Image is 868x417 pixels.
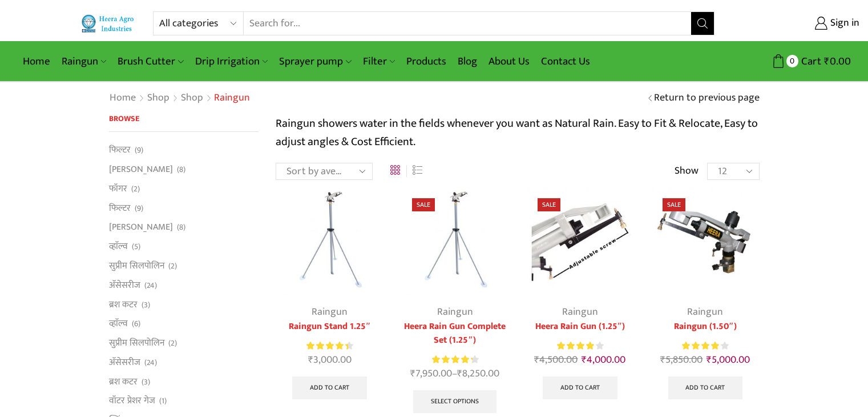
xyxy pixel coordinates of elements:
[437,303,473,320] a: Raingun
[582,351,587,368] span: ₹
[457,365,499,382] bdi: 8,250.00
[675,164,699,179] span: Show
[660,351,703,368] bdi: 5,850.00
[276,187,383,295] img: Raingun Stand 1.25"
[726,51,851,72] a: 0 Cart ₹0.00
[308,351,313,368] span: ₹
[432,354,478,366] div: Rated 4.38 out of 5
[135,203,143,214] span: (9)
[112,48,189,75] a: Brush Cutter
[109,256,164,275] a: सुप्रीम सिलपोलिन
[824,53,830,70] span: ₹
[691,12,714,35] button: Search button
[308,351,352,368] bdi: 3,000.00
[786,55,798,67] span: 0
[109,237,128,256] a: व्हाॅल्व
[410,365,452,382] bdi: 7,950.00
[687,303,723,320] a: Raingun
[17,48,56,75] a: Home
[357,48,401,75] a: Filter
[312,303,348,320] a: Raingun
[109,295,138,314] a: ब्रश कटर
[168,338,177,349] span: (2)
[109,275,140,295] a: अ‍ॅसेसरीज
[535,48,596,75] a: Contact Us
[144,357,157,368] span: (24)
[109,143,131,159] a: फिल्टर
[432,354,473,366] span: Rated out of 5
[109,372,138,391] a: ब्रश कटर
[827,16,859,31] span: Sign in
[562,303,598,320] a: Raingun
[452,48,483,75] a: Blog
[189,48,273,75] a: Drip Irrigation
[582,351,625,368] bdi: 4,000.00
[668,376,743,399] a: Add to cart: “Raingun (1.50")”
[526,187,634,295] img: Heera Raingun 1.50
[660,351,665,368] span: ₹
[557,340,594,352] span: Rated out of 5
[534,351,539,368] span: ₹
[109,314,128,334] a: व्हाॅल्व
[651,320,759,334] a: Raingun (1.50″)
[142,299,150,311] span: (3)
[109,179,127,198] a: फॉगर
[483,48,535,75] a: About Us
[526,320,634,334] a: Heera Rain Gun (1.25″)
[276,114,760,151] p: Raingun showers water in the fields whenever you want as Natural Rain. Easy to Fit & Relocate, Ea...
[538,198,560,211] span: Sale
[410,365,415,382] span: ₹
[109,91,136,106] a: Home
[306,340,353,352] div: Rated 4.50 out of 5
[534,351,578,368] bdi: 4,500.00
[56,48,112,75] a: Raingun
[706,351,750,368] bdi: 5,000.00
[180,91,204,106] a: Shop
[109,112,139,125] span: Browse
[401,320,508,347] a: Heera Rain Gun Complete Set (1.25″)
[109,352,140,372] a: अ‍ॅसेसरीज
[401,48,452,75] a: Products
[109,334,164,353] a: सुप्रीम सिलपोलिन
[824,53,851,70] bdi: 0.00
[651,187,759,295] img: Heera Raingun 1.50
[401,366,508,382] span: –
[109,391,155,411] a: वॉटर प्रेशर गेज
[292,376,367,399] a: Add to cart: “Raingun Stand 1.25"”
[135,145,143,156] span: (9)
[654,91,760,106] a: Return to previous page
[147,91,170,106] a: Shop
[457,365,462,382] span: ₹
[109,198,131,218] a: फिल्टर
[109,160,173,179] a: [PERSON_NAME]
[177,164,185,175] span: (8)
[306,340,348,352] span: Rated out of 5
[401,187,508,295] img: Heera Rain Gun Complete Set
[132,241,140,252] span: (5)
[413,390,496,413] a: Select options for “Heera Rain Gun Complete Set (1.25")”
[682,340,728,352] div: Rated 4.00 out of 5
[214,92,250,105] h1: Raingun
[706,351,712,368] span: ₹
[543,376,617,399] a: Add to cart: “Heera Rain Gun (1.25")”
[109,91,250,106] nav: Breadcrumb
[732,13,859,34] a: Sign in
[244,12,692,35] input: Search for...
[109,218,173,237] a: [PERSON_NAME]
[144,280,157,291] span: (24)
[276,320,383,334] a: Raingun Stand 1.25″
[663,198,685,211] span: Sale
[132,318,140,330] span: (6)
[159,395,167,407] span: (1)
[177,222,185,233] span: (8)
[798,54,821,69] span: Cart
[131,183,140,195] span: (2)
[273,48,357,75] a: Sprayer pump
[276,163,373,180] select: Shop order
[557,340,603,352] div: Rated 4.00 out of 5
[682,340,719,352] span: Rated out of 5
[412,198,435,211] span: Sale
[142,376,150,388] span: (3)
[168,260,177,272] span: (2)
